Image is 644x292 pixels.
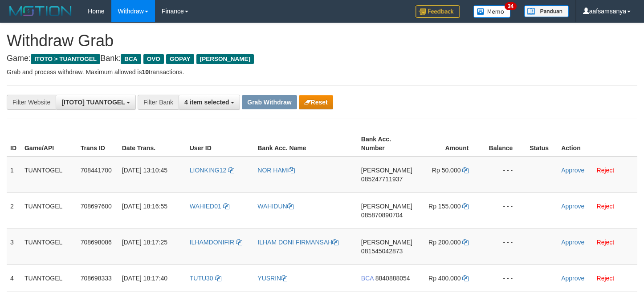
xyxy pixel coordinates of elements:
th: Date Trans. [118,131,186,156]
span: [ITOTO] TUANTOGEL [61,99,125,106]
span: 4 item selected [184,99,229,106]
span: 708698086 [81,239,112,246]
span: WAHIED01 [190,203,221,210]
h1: Withdraw Grab [7,32,637,50]
span: [PERSON_NAME] [196,54,254,64]
button: Grab Withdraw [242,95,297,109]
h4: Game: Bank: [7,54,637,63]
a: Approve [561,239,584,246]
td: - - - [482,228,526,264]
th: Status [526,131,558,156]
span: ITOTO > TUANTOGEL [31,54,100,64]
a: Approve [561,203,584,210]
a: Approve [561,167,584,174]
div: Filter Website [7,95,56,110]
span: [PERSON_NAME] [361,203,412,210]
th: Trans ID [77,131,118,156]
span: Copy 8840888054 to clipboard [375,275,410,282]
span: 34 [505,2,517,10]
a: Reject [597,275,615,282]
a: ILHAM DONI FIRMANSAH [257,239,338,246]
a: ILHAMDONIFIR [190,239,242,246]
th: Balance [482,131,526,156]
a: Reject [597,167,615,174]
p: Grab and process withdraw. Maximum allowed is transactions. [7,68,637,76]
span: 708697600 [81,203,112,210]
span: [PERSON_NAME] [361,239,412,246]
a: WAHIDUN [257,203,293,210]
button: 4 item selected [179,95,240,110]
button: [ITOTO] TUANTOGEL [56,95,136,110]
a: Copy 200000 to clipboard [462,239,469,246]
a: Copy 400000 to clipboard [462,275,469,282]
span: [DATE] 18:17:25 [122,239,167,246]
img: MOTION_logo.png [7,4,74,18]
td: 1 [7,156,21,193]
td: - - - [482,156,526,193]
td: - - - [482,264,526,292]
th: User ID [186,131,254,156]
td: TUANTOGEL [21,156,77,193]
img: Feedback.jpg [416,5,460,18]
span: OVO [143,54,164,64]
a: TUTU30 [190,275,221,282]
img: panduan.png [524,5,569,17]
td: 3 [7,228,21,264]
th: Bank Acc. Name [254,131,358,156]
td: 2 [7,192,21,228]
span: Rp 50.000 [432,167,461,174]
td: TUANTOGEL [21,192,77,228]
span: Rp 155.000 [428,203,461,210]
span: Copy 085870890704 to clipboard [361,212,403,219]
a: Copy 155000 to clipboard [462,203,469,210]
span: [DATE] 18:17:40 [122,275,167,282]
th: Action [558,131,637,156]
span: Rp 200.000 [428,239,461,246]
th: ID [7,131,21,156]
span: [DATE] 18:16:55 [122,203,167,210]
th: Bank Acc. Number [358,131,416,156]
span: [PERSON_NAME] [361,167,412,174]
a: YUSRIN [257,275,287,282]
span: BCA [361,275,374,282]
span: TUTU30 [190,275,213,282]
td: - - - [482,192,526,228]
strong: 10 [142,68,149,76]
div: Filter Bank [138,95,179,110]
th: Amount [416,131,482,156]
span: BCA [121,54,141,64]
span: GOPAY [166,54,194,64]
span: Copy 085247711937 to clipboard [361,176,403,183]
span: LIONKING12 [190,167,226,174]
a: LIONKING12 [190,167,234,174]
a: NOR HAMI [257,167,295,174]
span: [DATE] 13:10:45 [122,167,167,174]
a: Reject [597,239,615,246]
th: Game/API [21,131,77,156]
span: 708441700 [81,167,112,174]
td: TUANTOGEL [21,264,77,292]
a: Reject [597,203,615,210]
button: Reset [299,95,333,109]
a: WAHIED01 [190,203,229,210]
a: Copy 50000 to clipboard [462,167,469,174]
span: Rp 400.000 [428,275,461,282]
span: ILHAMDONIFIR [190,239,234,246]
td: 4 [7,264,21,292]
a: Approve [561,275,584,282]
td: TUANTOGEL [21,228,77,264]
span: Copy 081545042873 to clipboard [361,248,403,255]
span: 708698333 [81,275,112,282]
img: Button%20Memo.svg [473,5,511,18]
